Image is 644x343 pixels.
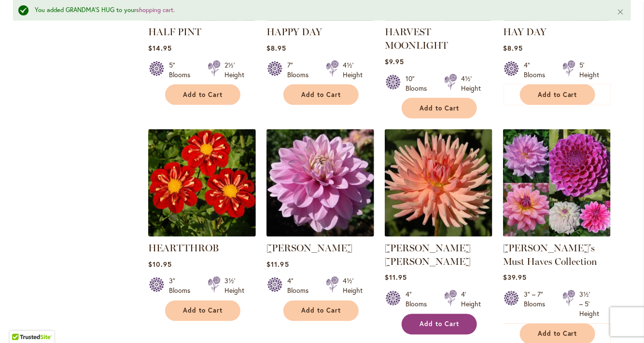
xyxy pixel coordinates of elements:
[266,129,374,237] img: HEATHER FEATHER
[287,60,314,80] div: 7" Blooms
[266,26,322,38] a: HAPPY DAY
[183,91,223,99] span: Add to Cart
[402,98,477,119] button: Add to Cart
[503,273,527,282] span: $39.95
[538,91,577,99] span: Add to Cart
[503,230,611,239] a: Heather's Must Haves Collection
[579,290,599,319] div: 3½' – 5' Height
[148,260,171,269] span: $10.95
[406,74,433,93] div: 10" Blooms
[503,26,546,38] a: HAY DAY
[183,307,223,315] span: Add to Cart
[136,6,173,14] a: shopping cart
[343,276,363,296] div: 4½' Height
[169,60,196,80] div: 5" Blooms
[406,290,433,309] div: 4" Blooms
[266,242,352,254] a: [PERSON_NAME]
[538,330,577,338] span: Add to Cart
[169,276,196,296] div: 3" Blooms
[420,320,459,329] span: Add to Cart
[165,301,240,321] button: Add to Cart
[287,276,314,296] div: 4" Blooms
[524,60,551,80] div: 4" Blooms
[165,84,240,105] button: Add to Cart
[148,43,171,53] span: $14.95
[343,60,363,80] div: 4½' Height
[385,129,492,237] img: HEATHER MARIE
[224,276,244,296] div: 3½' Height
[503,43,523,53] span: $8.95
[524,290,551,319] div: 3" – 7" Blooms
[224,60,244,80] div: 2½' Height
[520,84,595,105] button: Add to Cart
[283,84,359,105] button: Add to Cart
[148,26,201,38] a: HALF PINT
[420,104,459,112] span: Add to Cart
[266,260,289,269] span: $11.95
[385,57,404,66] span: $9.95
[283,301,359,321] button: Add to Cart
[461,290,481,309] div: 4' Height
[266,43,286,53] span: $8.95
[266,230,374,239] a: HEATHER FEATHER
[402,314,477,335] button: Add to Cart
[579,60,599,80] div: 5' Height
[148,230,256,239] a: HEARTTHROB
[385,242,471,267] a: [PERSON_NAME] [PERSON_NAME]
[35,6,602,15] div: You added GRANDMA'S HUG to your .
[7,309,34,336] iframe: Launch Accessibility Center
[385,26,448,51] a: HARVEST MOONLIGHT
[385,273,407,282] span: $11.95
[503,242,597,267] a: [PERSON_NAME]'s Must Haves Collection
[503,129,611,237] img: Heather's Must Haves Collection
[301,91,341,99] span: Add to Cart
[301,307,341,315] span: Add to Cart
[148,129,256,237] img: HEARTTHROB
[461,74,481,93] div: 4½' Height
[385,230,492,239] a: HEATHER MARIE
[148,242,219,254] a: HEARTTHROB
